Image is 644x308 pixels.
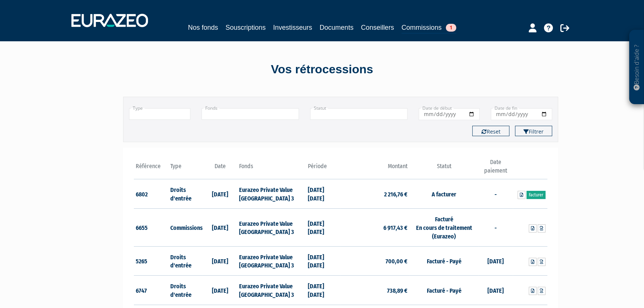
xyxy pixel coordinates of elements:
[479,158,513,179] th: Date paiement
[203,276,237,305] td: [DATE]
[168,276,203,305] td: Droits d'entrée
[306,158,341,179] th: Période
[306,276,341,305] td: [DATE] [DATE]
[306,179,341,209] td: [DATE] [DATE]
[527,191,545,199] a: Facturer
[237,276,306,305] td: Eurazeo Private Value [GEOGRAPHIC_DATA] 3
[479,246,513,276] td: [DATE]
[237,179,306,209] td: Eurazeo Private Value [GEOGRAPHIC_DATA] 3
[203,158,237,179] th: Date
[168,246,203,276] td: Droits d'entrée
[188,22,218,33] a: Nos fonds
[237,158,306,179] th: Fonds
[225,22,265,33] a: Souscriptions
[409,246,478,276] td: Facturé - Payé
[479,209,513,247] td: -
[479,179,513,209] td: -
[320,22,354,33] a: Documents
[168,158,203,179] th: Type
[134,158,168,179] th: Référence
[402,22,456,34] a: Commissions1
[341,158,409,179] th: Montant
[203,246,237,276] td: [DATE]
[515,126,552,136] button: Filtrer
[632,34,641,101] p: Besoin d'aide ?
[409,276,478,305] td: Facturé - Payé
[306,246,341,276] td: [DATE] [DATE]
[306,209,341,247] td: [DATE] [DATE]
[361,22,394,33] a: Conseillers
[479,276,513,305] td: [DATE]
[71,14,148,27] img: 1732889491-logotype_eurazeo_blanc_rvb.png
[203,209,237,247] td: [DATE]
[168,179,203,209] td: Droits d'entrée
[203,179,237,209] td: [DATE]
[237,209,306,247] td: Eurazeo Private Value [GEOGRAPHIC_DATA] 3
[110,61,534,78] div: Vos rétrocessions
[409,209,478,247] td: Facturé En cours de traitement (Eurazeo)
[237,246,306,276] td: Eurazeo Private Value [GEOGRAPHIC_DATA] 3
[409,158,478,179] th: Statut
[409,179,478,209] td: A facturer
[446,24,456,32] span: 1
[341,179,409,209] td: 2 216,76 €
[134,276,168,305] td: 6747
[134,246,168,276] td: 5265
[134,209,168,247] td: 6655
[168,209,203,247] td: Commissions
[341,276,409,305] td: 738,89 €
[273,22,312,33] a: Investisseurs
[341,209,409,247] td: 6 917,43 €
[134,179,168,209] td: 6802
[341,246,409,276] td: 700,00 €
[472,126,509,136] button: Reset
